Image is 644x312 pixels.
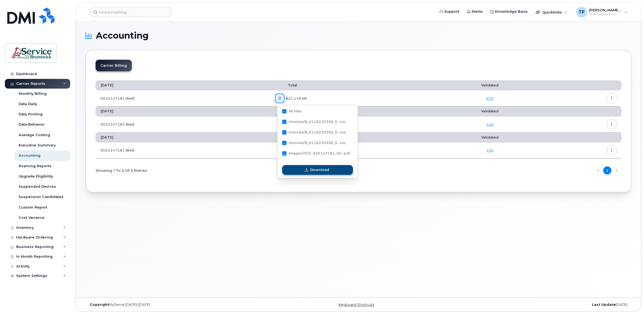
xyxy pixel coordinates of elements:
th: Validated [436,133,544,142]
div: MyServe [DATE]–[DATE] [86,303,268,307]
span: Accounting [96,32,149,40]
span: invoices/B_0116220356_5...csv [289,130,346,134]
div: [DATE] [449,303,631,307]
th: [DATE] [96,106,270,116]
th: Validated [436,80,544,90]
th: Validated [436,106,544,116]
span: invoices/B_0116220356_555147181_20082025_MOB.csv [282,131,346,135]
span: images/PDF_555147181_007_0000000000.pdf [282,152,350,156]
a: Keyboard Shortcuts [339,303,374,307]
td: 0555147181 (Bell) [96,116,270,133]
span: Download [310,167,329,172]
span: $21,149.68 [285,96,307,101]
span: Total [275,109,297,113]
a: 195 [486,148,494,152]
strong: Last Update [592,303,616,307]
span: All Files [289,109,302,113]
span: invoices/B_0116220356_555147181_20082025_DTL.csv [282,142,346,146]
button: Download [282,165,353,175]
strong: Copyright [90,303,109,307]
th: [DATE] [96,133,270,142]
button: Page 1 [603,166,611,175]
span: images/PDF_555147181_00...pdf [289,151,350,155]
td: 0555147181 (Bell) [96,142,270,159]
span: Total [275,135,297,139]
a: 670 [486,96,494,100]
span: invoices/B_0116220356_555147181_20082025_ACC.csv [282,121,346,125]
span: Total [275,83,297,87]
a: PDF_555147181_005_0000000000.pdf [275,146,285,155]
span: Showing 1 To 3 Of 3 Entries [96,166,147,175]
th: [DATE] [96,80,270,90]
span: invoices/B_0116220356_5...csv [289,120,346,124]
span: invoices/B_0116220356_5...csv [289,141,346,145]
td: 0555147181 (Bell) [96,90,270,106]
a: 426 [486,122,494,126]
